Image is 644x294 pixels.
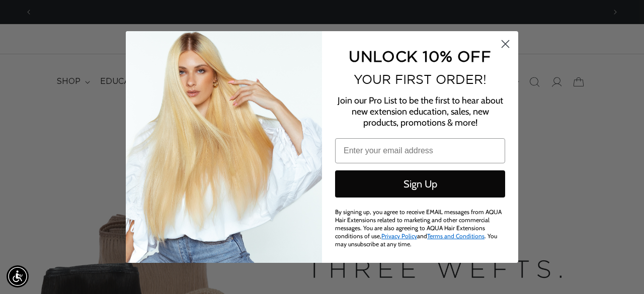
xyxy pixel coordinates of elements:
a: Terms and Conditions [427,232,485,240]
div: Accessibility Menu [7,265,29,287]
button: Sign Up [335,170,505,198]
a: Privacy Policy [381,232,417,240]
span: UNLOCK 10% OFF [349,48,491,64]
iframe: Chat Widget [594,246,644,294]
img: daab8b0d-f573-4e8c-a4d0-05ad8d765127.png [126,31,322,263]
button: Close dialog [497,35,514,53]
input: Enter your email address [335,138,505,163]
span: Join our Pro List to be the first to hear about new extension education, sales, new products, pro... [338,95,503,128]
span: YOUR FIRST ORDER! [354,72,487,86]
span: By signing up, you agree to receive EMAIL messages from AQUA Hair Extensions related to marketing... [335,208,502,248]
